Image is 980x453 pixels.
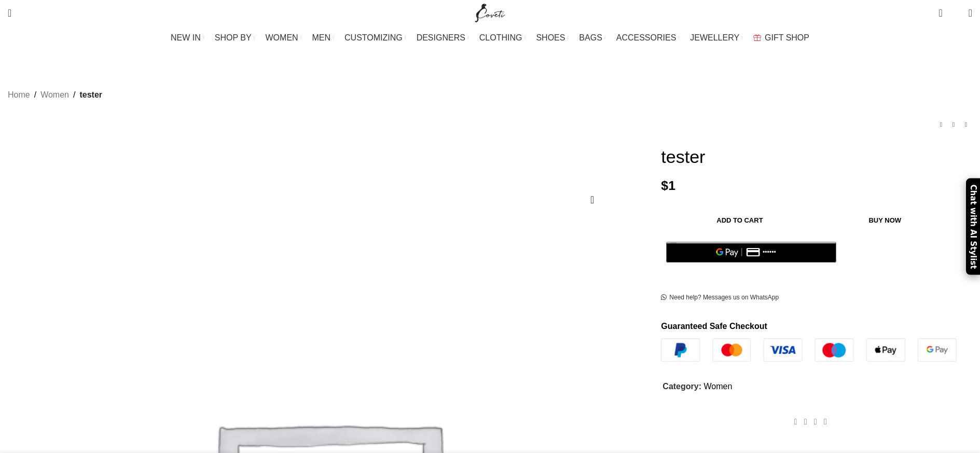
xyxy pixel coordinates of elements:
[960,118,972,131] a: Next product
[940,5,947,13] span: 0
[664,268,838,269] iframe: Secure payment input frame
[266,33,298,43] span: WOMEN
[40,88,69,102] a: Women
[661,322,767,331] strong: Guaranteed Safe Checkout
[953,10,960,18] span: 0
[935,118,947,131] a: Previous product
[312,33,331,43] span: MEN
[820,414,830,429] a: WhatsApp social link
[3,28,977,48] div: Main navigation
[950,3,961,23] div: My Wishlist
[215,33,252,43] span: SHOP BY
[171,28,204,48] a: NEW IN
[666,242,836,263] button: Pay with GPay
[666,210,813,231] button: Add to cart
[8,88,30,102] a: Home
[753,34,761,41] img: GiftBag
[661,338,957,362] img: guaranteed-safe-checkout-bordered.j
[763,249,776,256] text: ••••••
[579,28,605,48] a: BAGS
[8,88,102,102] nav: Breadcrumb
[616,28,680,48] a: ACCESSORIES
[690,33,739,43] span: JEWELLERY
[3,3,17,23] a: Search
[933,3,947,23] a: 0
[536,33,565,43] span: SHOES
[819,210,951,231] button: Buy now
[536,28,569,48] a: SHOES
[810,414,820,429] a: Pinterest social link
[266,28,302,48] a: WOMEN
[473,8,507,17] a: Site logo
[661,294,779,302] a: Need help? Messages us on WhatsApp
[753,28,809,48] a: GIFT SHOP
[616,33,677,43] span: ACCESSORIES
[661,179,675,193] bdi: 1
[417,28,469,48] a: DESIGNERS
[344,28,406,48] a: CUSTOMIZING
[800,414,810,429] a: X social link
[479,33,522,43] span: CLOTHING
[479,28,526,48] a: CLOTHING
[690,28,743,48] a: JEWELLERY
[215,28,255,48] a: SHOP BY
[344,33,403,43] span: CUSTOMIZING
[661,146,972,168] h1: tester
[579,33,602,43] span: BAGS
[171,33,201,43] span: NEW IN
[703,382,732,391] a: Women
[417,33,465,43] span: DESIGNERS
[765,33,809,43] span: GIFT SHOP
[312,28,334,48] a: MEN
[661,179,668,193] span: $
[79,88,102,102] span: tester
[662,382,701,391] span: Category:
[791,414,800,429] a: Facebook social link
